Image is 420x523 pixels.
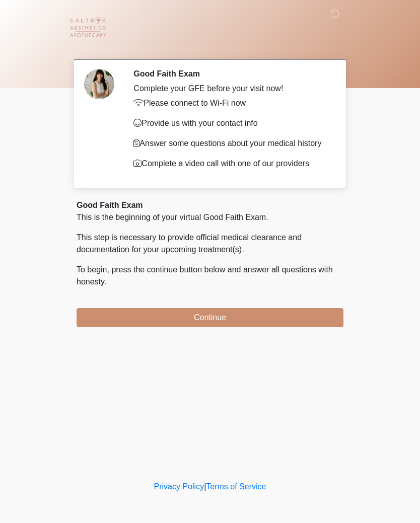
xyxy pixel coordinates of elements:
[154,482,204,491] a: Privacy Policy
[133,158,328,170] p: Complete a video call with one of our providers
[133,97,328,109] p: Please connect to Wi-Fi now
[77,199,343,211] div: Good Faith Exam
[84,69,114,99] img: Agent Avatar
[206,482,266,491] a: Terms of Service
[77,232,343,256] p: This step is necessary to provide official medical clearance and documentation for your upcoming ...
[77,264,343,288] p: To begin, press the continue button below and answer all questions with honesty.
[133,117,328,129] p: Provide us with your contact info
[77,211,343,223] p: This is the beginning of your virtual Good Faith Exam.
[204,482,206,491] a: |
[133,83,328,95] div: Complete your GFE before your visit now!
[66,8,109,50] img: Saltbox Aesthetics Logo
[133,69,328,79] h2: Good Faith Exam
[77,308,343,327] button: Continue
[133,137,328,150] p: Answer some questions about your medical history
